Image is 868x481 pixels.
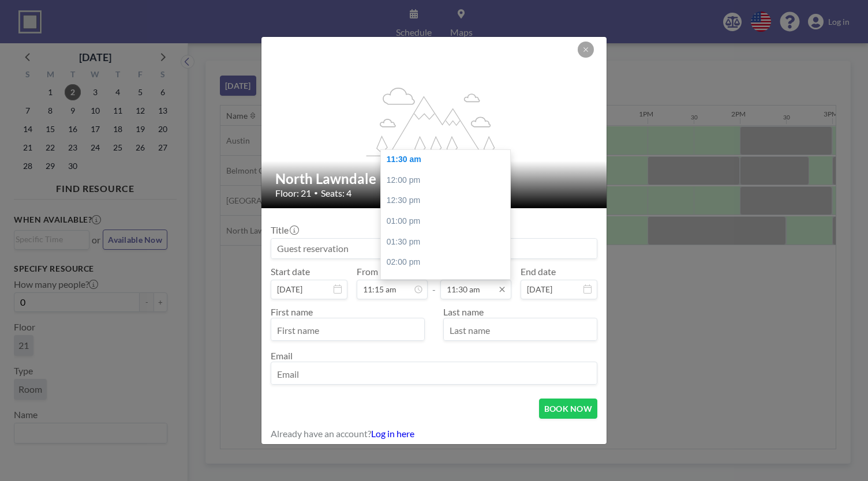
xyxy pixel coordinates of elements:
[271,364,597,384] input: Email
[271,306,313,317] label: First name
[271,321,424,340] input: First name
[321,187,351,199] span: Seats: 4
[314,189,318,197] span: •
[443,306,484,317] label: Last name
[271,224,298,236] label: Title
[381,211,516,232] div: 01:00 pm
[381,252,516,273] div: 02:00 pm
[539,399,597,419] button: BOOK NOW
[381,232,516,253] div: 01:30 pm
[275,187,311,199] span: Floor: 21
[371,428,414,439] a: Log in here
[357,266,378,277] label: From
[271,239,597,258] input: Guest reservation
[432,270,436,295] span: -
[521,266,556,277] label: End date
[381,273,516,294] div: 02:30 pm
[271,350,293,361] label: Email
[381,190,516,211] div: 12:30 pm
[381,149,516,170] div: 11:30 am
[271,428,371,439] span: Already have an account?
[271,266,310,277] label: Start date
[275,170,594,187] h2: North Lawndale
[381,170,516,191] div: 12:00 pm
[444,321,597,340] input: Last name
